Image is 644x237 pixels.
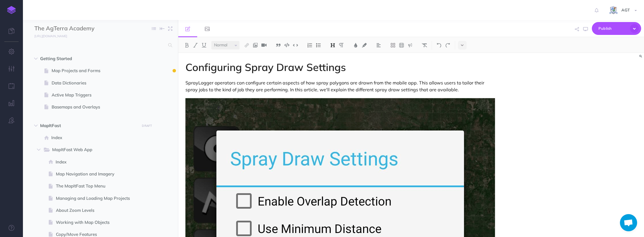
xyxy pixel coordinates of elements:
a: Open chat [620,214,637,231]
img: Unordered list button [316,43,321,48]
img: Italic button [193,43,198,48]
img: Text color button [353,43,358,48]
span: About Zoom Levels [56,207,144,214]
small: DRAFT [142,124,152,128]
img: Bold button [184,43,189,48]
span: Data Dictionaries [52,80,144,86]
img: Add image button [253,43,258,48]
img: Headings dropdown button [330,43,335,48]
span: The MapItFast Top Menu [56,183,144,189]
span: AGT [618,7,633,13]
img: iCxL6hB4gPtK36lnwjqkK90dLekSAv8p9JC67nPZ.png [608,5,618,15]
img: Ordered list button [307,43,312,48]
span: Index [51,134,144,141]
span: Getting Started [40,55,136,62]
input: Search [34,40,165,50]
img: Blockquote button [276,43,281,48]
img: Text background color button [362,43,367,48]
img: Redo [445,43,450,48]
span: Map Navigation and Imagery [56,171,144,177]
span: MapItFast [40,122,136,129]
img: Add video button [261,43,267,48]
a: [URL][DOMAIN_NAME] [23,33,73,39]
input: Documentation Name [34,24,102,33]
span: Managing and Loading Map Projects [56,195,144,202]
img: Create table button [399,43,404,48]
span: Index [56,159,144,165]
small: [URL][DOMAIN_NAME] [34,34,67,38]
img: Undo [436,43,442,48]
span: Publish [598,24,627,33]
img: Callout dropdown menu button [408,43,413,48]
img: Alignment dropdown menu button [376,43,381,48]
img: logo-mark.svg [7,6,16,14]
img: Underline button [201,43,207,48]
span: Active Map Triggers [52,92,144,98]
span: Map Projects and Forms [52,67,144,74]
img: Paragraph button [339,43,344,48]
img: Inline code button [293,43,298,47]
img: Code block button [284,43,289,47]
span: MapItFast Web App [52,146,135,154]
span: Basemaps and Overlays [52,104,144,110]
button: DRAFT [140,123,154,129]
img: Link button [244,43,249,48]
span: Working with Map Objects [56,219,144,226]
p: SprayLogger operators can configure certain aspects of how spray polygons are drawn from the mobi... [185,79,497,93]
button: Publish [592,22,641,35]
h1: Configuring Spray Draw Settings [185,62,497,73]
img: Clear styles button [422,43,427,48]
